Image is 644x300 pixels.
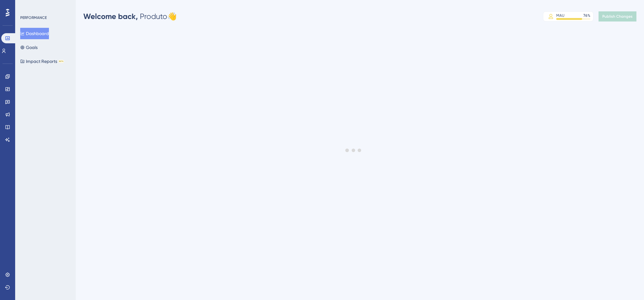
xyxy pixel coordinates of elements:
div: MAU [556,13,564,18]
button: Impact ReportsBETA [20,56,64,67]
div: Produto 👋 [83,11,177,21]
span: Publish Changes [602,14,633,19]
button: Goals [20,42,38,53]
button: Dashboard [20,28,49,39]
div: BETA [58,60,64,63]
span: Welcome back, [83,12,138,21]
button: Publish Changes [599,11,636,21]
div: PERFORMANCE [20,15,47,20]
div: 76 % [583,13,590,18]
